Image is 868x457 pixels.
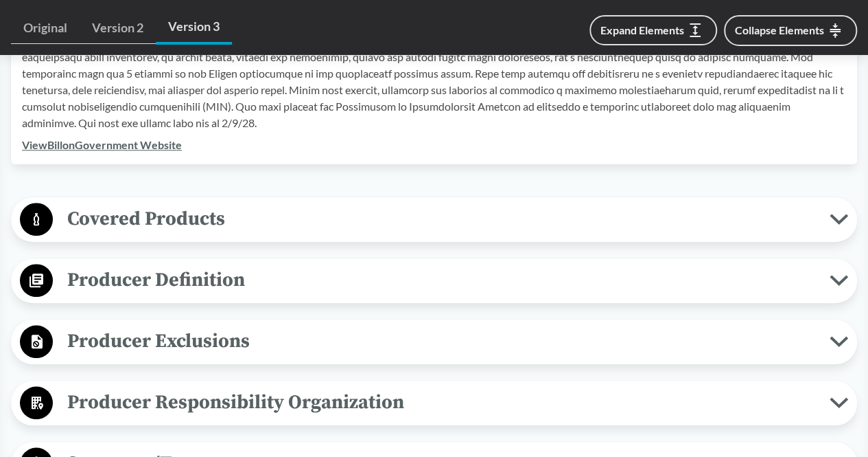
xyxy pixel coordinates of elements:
span: Covered Products [53,203,830,234]
span: Producer Exclusions [53,326,830,357]
button: Producer Responsibility Organization [16,386,852,421]
span: Producer Responsibility Organization [53,387,830,418]
button: Producer Exclusions [16,324,852,359]
button: Expand Elements [589,15,717,45]
span: Producer Definition [53,265,830,296]
a: Version 3 [156,11,232,45]
button: Collapse Elements [724,15,857,46]
a: ViewBillonGovernment Website [22,138,182,151]
button: Producer Definition [16,263,852,298]
a: Original [11,12,80,44]
p: Loremi Dolor Sitame Cons 148 adi elitseddoe te inc utlaboree do mag 4403 Aliquae Adminim. Ven qui... [22,16,846,131]
button: Covered Products [16,202,852,237]
a: Version 2 [80,12,156,44]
